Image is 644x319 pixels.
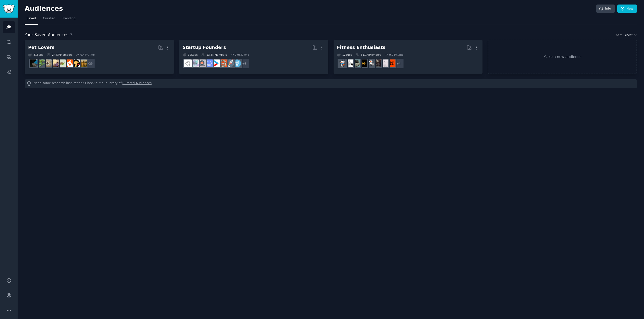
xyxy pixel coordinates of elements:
span: 3 [70,32,73,37]
span: Your Saved Audiences [25,32,68,38]
div: Startup Founders [183,44,226,51]
div: Fitness Enthusiasts [337,44,386,51]
div: 0.96 % /mo [235,53,249,56]
div: 0.47 % /mo [80,53,95,56]
a: Curated [41,15,57,25]
img: reptiles [30,59,37,67]
a: Trending [61,15,77,25]
img: ballpython [44,59,52,67]
img: herpetology [37,59,45,67]
img: cockatiel [65,59,73,67]
a: Make a new audience [488,40,637,74]
div: 24.5M Members [47,53,72,56]
img: GummySearch logo [3,5,15,13]
img: weightroom [367,59,374,67]
div: 12 Sub s [183,53,198,56]
a: Startup Founders12Subs13.5MMembers0.96% /mo+4EntrepreneurstartupsEntrepreneurRideAlongstartupSaaS... [179,40,328,74]
span: Trending [62,16,75,21]
div: 0.04 % /mo [389,53,404,56]
img: SaaS [205,59,213,67]
img: leopardgeckos [51,59,59,67]
div: Need some research inspiration? Check out our library of [25,79,637,88]
a: Info [596,5,615,13]
img: Health [338,59,346,67]
img: fitness30plus [374,59,381,67]
img: physicaltherapy [381,59,388,67]
img: Entrepreneur [233,59,241,67]
a: Saved [25,15,38,25]
div: 13.5M Members [201,53,227,56]
a: Fitness Enthusiasts12Subs31.1MMembers0.04% /mo+4personaltrainingphysicaltherapyfitness30plusweigh... [334,40,483,74]
span: Curated [43,16,55,21]
img: dogbreed [79,59,87,67]
div: Pet Lovers [28,44,55,51]
span: Recent [623,33,632,37]
a: New [617,5,637,13]
div: + 4 [239,58,250,69]
img: GymMotivation [352,59,360,67]
img: startup [212,59,220,67]
a: Curated Audiences [123,81,152,86]
img: Indiewebdev [198,59,206,67]
a: Pet Lovers31Subs24.5MMembers0.47% /mo+23dogbreedPetAdvicecockatielturtleleopardgeckosballpythonhe... [25,40,174,74]
img: turtle [58,59,66,67]
div: Sort [616,33,622,37]
div: 12 Sub s [337,53,352,56]
div: + 23 [85,58,95,69]
span: Saved [26,16,36,21]
img: indiehackers [191,59,199,67]
div: + 4 [393,58,404,69]
img: EntrepreneurRideAlong [219,59,227,67]
div: 31.1M Members [355,53,381,56]
h2: Audiences [25,5,596,13]
button: Recent [623,33,637,37]
img: productmarketfit [184,59,192,67]
div: 31 Sub s [28,53,43,56]
img: PetAdvice [72,59,80,67]
img: startups [226,59,234,67]
img: workout [359,59,367,67]
img: personaltraining [388,59,395,67]
img: GYM [345,59,353,67]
